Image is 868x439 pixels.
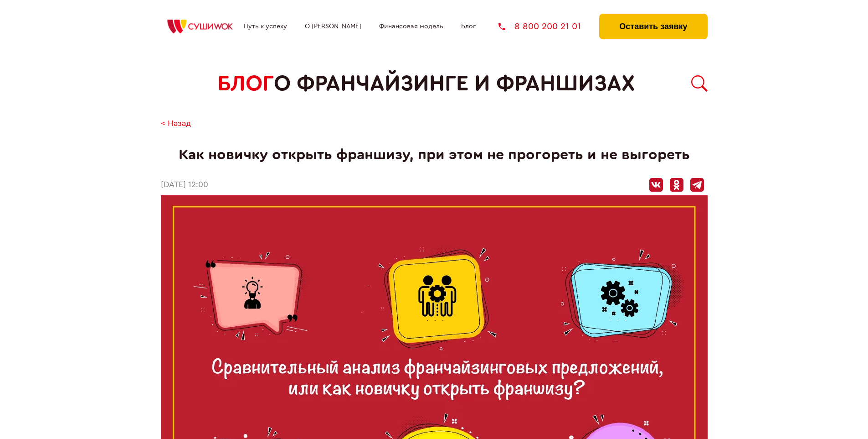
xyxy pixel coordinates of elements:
a: Финансовая модель [379,23,443,30]
a: < Назад [161,119,191,129]
span: БЛОГ [217,71,274,96]
h1: Как новичку открыть франшизу, при этом не прогореть и не выгореть [161,146,708,163]
a: О [PERSON_NAME] [305,23,361,30]
time: [DATE] 12:00 [161,180,208,190]
button: Оставить заявку [599,14,707,39]
span: 8 800 200 21 01 [514,22,581,31]
a: Путь к успеху [244,23,287,30]
span: о франчайзинге и франшизах [274,71,635,96]
a: Блог [461,23,476,30]
a: 8 800 200 21 01 [498,22,581,31]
